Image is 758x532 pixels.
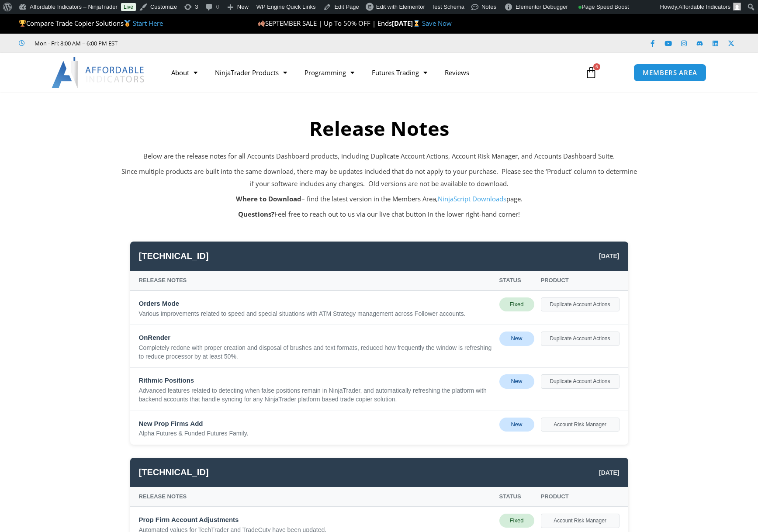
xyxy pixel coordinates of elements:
[296,62,363,83] a: Programming
[593,63,600,70] span: 6
[599,250,619,262] span: [DATE]
[541,491,620,502] div: Product
[139,248,209,264] span: [TECHNICAL_ID]
[236,194,301,203] strong: Where to Download
[572,60,610,85] a: 6
[499,332,534,345] div: New
[130,39,261,48] iframe: Customer reviews powered by Trustpilot
[541,275,620,286] div: Product
[139,491,493,502] div: Release Notes
[499,418,534,432] div: New
[121,150,637,162] p: Below are the release notes for all Accounts Dashboard products, including Duplicate Account Acti...
[499,275,534,286] div: Status
[541,514,620,528] div: Account Risk Manager
[121,116,637,142] h2: Release Notes
[121,3,136,11] a: Live
[678,3,730,10] span: Affordable Indicators
[541,297,620,311] div: Duplicate Account Actions
[124,20,131,27] img: 🥇
[163,62,206,83] a: About
[392,19,422,28] strong: [DATE]
[499,514,534,528] div: Fixed
[436,62,478,83] a: Reviews
[258,20,265,27] img: 🍂
[19,20,26,27] img: 🏆
[32,38,118,48] span: Mon - Fri: 8:00 AM – 6:00 PM EST
[139,275,493,286] div: Release Notes
[541,332,620,345] div: Duplicate Account Actions
[139,387,493,404] div: Advanced features related to detecting when false positions remain in NinjaTrader, and automatica...
[599,467,619,478] span: [DATE]
[19,19,163,28] span: Compare Trade Copier Solutions
[133,19,163,28] a: Start Here
[363,62,436,83] a: Futures Trading
[139,310,493,318] div: Various improvements related to speed and special situations with ATM Strategy management across ...
[163,62,575,83] nav: Menu
[499,491,534,502] div: Status
[139,297,493,310] div: Orders Mode
[643,69,697,76] span: MEMBERS AREA
[139,332,493,344] div: OnRender
[499,374,534,388] div: New
[139,344,493,361] div: Completely redone with proper creation and disposal of brushes and text formats, reduced how freq...
[541,418,620,432] div: Account Risk Manager
[376,3,425,10] span: Edit with Elementor
[139,374,493,387] div: Rithmic Positions
[541,374,620,388] div: Duplicate Account Actions
[121,208,637,221] p: Feel free to reach out to us via our live chat button in the lower right-hand corner!
[139,429,493,438] div: Alpha Futures & Funded Futures Family.
[413,20,420,27] img: ⌛
[499,297,534,311] div: Fixed
[121,166,637,190] p: Since multiple products are built into the same download, there may be updates included that do n...
[121,193,637,205] p: – find the latest version in the Members Area, page.
[258,19,392,28] span: SEPTEMBER SALE | Up To 50% OFF | Ends
[139,514,493,526] div: Prop Firm Account Adjustments
[438,194,506,203] a: NinjaScript Downloads
[139,464,209,480] span: [TECHNICAL_ID]
[139,418,493,430] div: New Prop Firms Add
[206,62,296,83] a: NinjaTrader Products
[633,64,706,82] a: MEMBERS AREA
[52,57,145,88] img: LogoAI | Affordable Indicators – NinjaTrader
[422,19,452,28] a: Save Now
[238,210,274,218] strong: Questions?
